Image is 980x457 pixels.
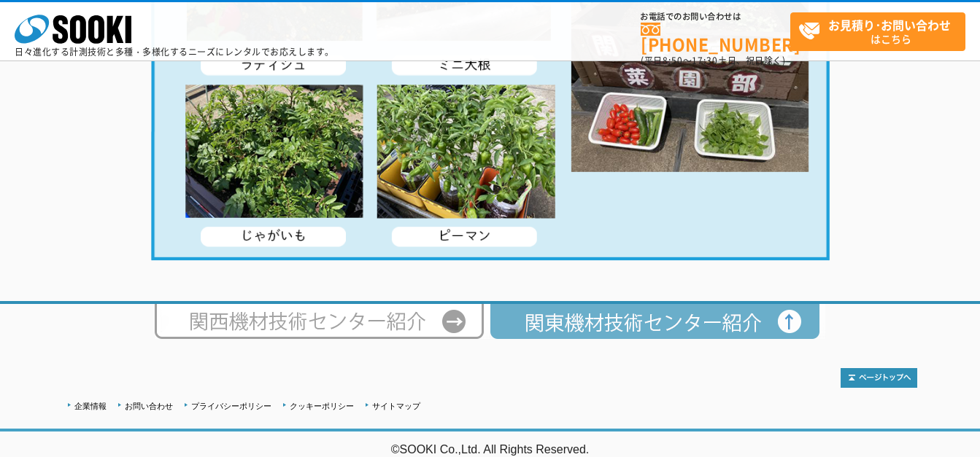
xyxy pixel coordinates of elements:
img: 西日本テクニカルセンター紹介 [155,304,490,339]
p: 日々進化する計測技術と多種・多様化するニーズにレンタルでお応えします。 [15,47,334,56]
span: 17:30 [692,54,718,67]
a: 関東機材技術センター紹介 [490,325,825,336]
img: トップページへ [841,368,917,388]
span: 8:50 [663,54,683,67]
span: お電話でのお問い合わせは [641,12,790,21]
span: はこちら [798,13,965,50]
a: クッキーポリシー [290,402,354,410]
strong: お見積り･お問い合わせ [828,16,951,34]
img: 関東機材技術センター紹介 [490,304,825,339]
a: 西日本テクニカルセンター紹介 [155,325,490,336]
a: 企業情報 [74,402,107,410]
a: お問い合わせ [125,402,173,410]
a: プライバシーポリシー [191,402,271,410]
a: サイトマップ [372,402,420,410]
a: [PHONE_NUMBER] [641,23,790,52]
a: お見積り･お問い合わせはこちら [790,12,965,51]
span: (平日 ～ 土日、祝日除く) [641,54,785,67]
